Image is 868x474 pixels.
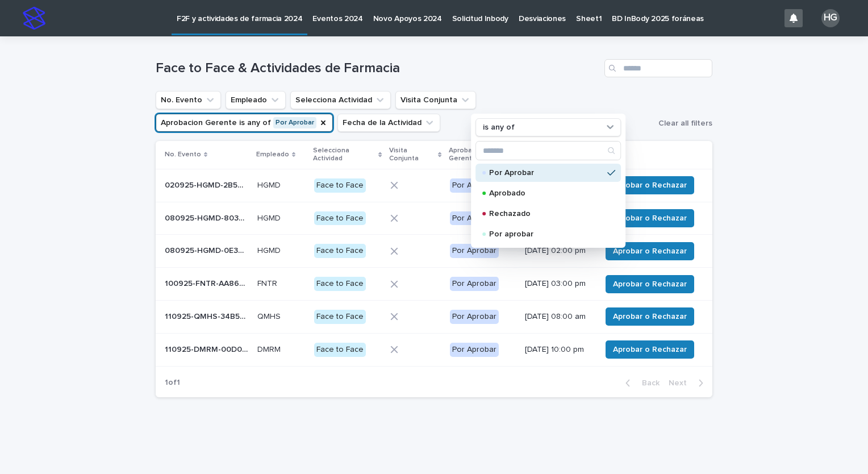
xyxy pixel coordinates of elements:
[613,246,687,257] span: Aprobar o Rechazar
[654,115,712,132] button: Clear all filters
[664,378,712,388] button: Next
[450,310,499,324] div: Por Aprobar
[337,114,440,132] button: Fecha de la Actividad
[489,169,603,177] p: Por Aprobar
[156,300,712,333] tr: 110925-QMHS-34B5C0110925-QMHS-34B5C0 QMHSQMHS Face to FacePor Aprobar[DATE] 08:00 amAprobar o Rec...
[165,343,251,355] p: 110925-DMRM-00D096
[489,230,603,238] p: Por aprobar
[450,211,499,226] div: Por Aprobar
[314,310,366,324] div: Face to Face
[156,235,712,268] tr: 080925-HGMD-0E38C7080925-HGMD-0E38C7 HGMDHGMD Face to FacePor Aprobar[DATE] 02:00 pmAprobar o Rec...
[450,277,499,291] div: Por Aprobar
[165,211,251,223] p: 080925-HGMD-803ACD
[613,311,687,322] span: Aprobar o Rechazar
[395,91,476,109] button: Visita Conjunta
[669,379,694,387] span: Next
[475,141,621,160] div: Search
[156,114,333,132] button: Aprobacion Gerente
[450,178,499,193] div: Por Aprobar
[389,144,436,165] p: Visita Conjunta
[613,213,687,224] span: Aprobar o Rechazar
[314,178,366,193] div: Face to Face
[821,9,840,27] div: HG
[256,148,289,161] p: Empleado
[613,278,687,290] span: Aprobar o Rechazar
[606,209,694,227] button: Aprobar o Rechazar
[257,211,283,223] p: HGMD
[156,333,712,366] tr: 110925-DMRM-00D096110925-DMRM-00D096 DMRMDMRM Face to FacePor Aprobar[DATE] 10:00 pmAprobar o Rec...
[314,343,366,357] div: Face to Face
[314,277,366,291] div: Face to Face
[616,378,664,388] button: Back
[165,277,251,289] p: 100925-FNTR-AA8662
[156,91,221,109] button: No. Evento
[257,178,283,190] p: HGMD
[606,340,694,359] button: Aprobar o Rechazar
[257,277,279,289] p: FNTR
[525,279,592,289] p: [DATE] 03:00 pm
[613,180,687,191] span: Aprobar o Rechazar
[606,176,694,194] button: Aprobar o Rechazar
[476,142,620,160] input: Search
[658,119,712,127] span: Clear all filters
[450,244,499,258] div: Por Aprobar
[489,210,603,218] p: Rechazado
[313,144,376,165] p: Selecciona Actividad
[525,312,592,322] p: [DATE] 08:00 am
[489,189,603,197] p: Aprobado
[156,268,712,301] tr: 100925-FNTR-AA8662100925-FNTR-AA8662 FNTRFNTR Face to FacePor Aprobar[DATE] 03:00 pmAprobar o Rec...
[257,244,283,256] p: HGMD
[23,7,45,30] img: stacker-logo-s-only.png
[483,123,515,132] p: is any of
[165,148,201,161] p: No. Evento
[156,369,189,397] p: 1 of 1
[450,343,499,357] div: Por Aprobar
[156,60,600,77] h1: Face to Face & Actividades de Farmacia
[613,344,687,355] span: Aprobar o Rechazar
[525,345,592,355] p: [DATE] 10:00 pm
[257,310,283,322] p: QMHS
[449,144,511,165] p: Aprobacion Gerente
[290,91,391,109] button: Selecciona Actividad
[156,202,712,235] tr: 080925-HGMD-803ACD080925-HGMD-803ACD HGMDHGMD Face to FacePor Aprobar[DATE] 03:00 pmAprobar o Rec...
[165,244,251,256] p: 080925-HGMD-0E38C7
[314,244,366,258] div: Face to Face
[226,91,286,109] button: Empleado
[257,343,283,355] p: DMRM
[165,310,251,322] p: 110925-QMHS-34B5C0
[156,169,712,202] tr: 020925-HGMD-2B5DCE020925-HGMD-2B5DCE HGMDHGMD Face to FacePor Aprobar[DATE] 03:00 pmAprobar o Rec...
[525,246,592,256] p: [DATE] 02:00 pm
[165,178,251,190] p: 020925-HGMD-2B5DCE
[606,307,694,326] button: Aprobar o Rechazar
[604,59,712,77] input: Search
[606,275,694,293] button: Aprobar o Rechazar
[606,242,694,260] button: Aprobar o Rechazar
[635,379,660,387] span: Back
[314,211,366,226] div: Face to Face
